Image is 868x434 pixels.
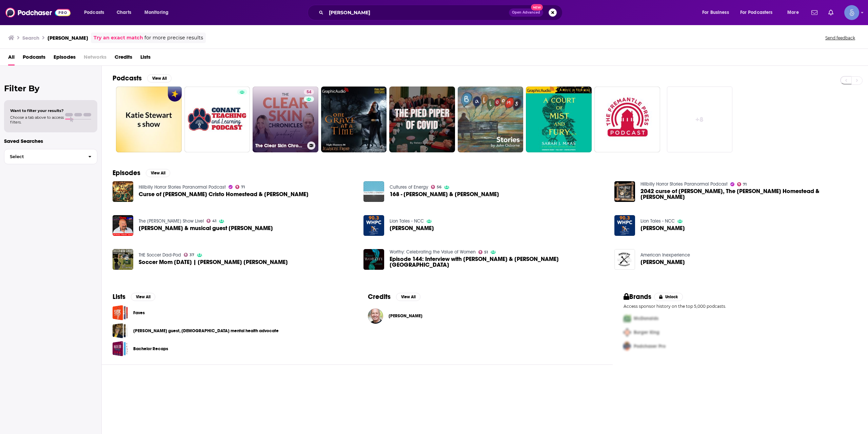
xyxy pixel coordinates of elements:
a: Katie Dale guest, Christian mental health advocate [113,323,128,338]
span: 56 [437,186,441,189]
span: For Podcasters [740,8,773,17]
img: Second Pro Logo [621,325,634,339]
span: 71 [241,186,245,189]
span: Episodes [54,52,76,65]
p: Access sponsor history on the top 5,000 podcasts. [624,304,857,309]
span: 2042 curse of [PERSON_NAME], The [PERSON_NAME] Homestead & [PERSON_NAME] [640,188,857,200]
span: [PERSON_NAME] & musical guest [PERSON_NAME] [139,225,273,231]
a: Faves [113,305,128,320]
span: 168 - [PERSON_NAME] & [PERSON_NAME] [390,191,499,197]
h2: Podcasts [113,74,142,82]
span: Logged in as Spiral5-G1 [844,5,859,20]
span: [PERSON_NAME] [640,225,685,231]
a: THE Soccer Dad-Pod [139,252,181,258]
a: Cultures of Energy [390,184,428,190]
h2: Credits [368,293,391,301]
img: Katie Stewart [363,215,384,236]
a: Lion Tales - NCC [640,218,675,224]
a: PodcastsView All [113,74,172,82]
a: Katie Stewart-Siwicki [640,259,685,265]
span: Lists [140,52,151,65]
a: Soccer Mom Sunday | Katie Stewart Bokern [113,249,133,270]
a: +8 [667,87,733,152]
img: User Profile [844,5,859,20]
a: Bachelor Recaps [133,345,168,353]
button: Unlock [654,293,683,301]
a: Bachelor Recaps [113,341,128,356]
img: 168 - Lauren Berlant & Katie Stewart [363,181,384,202]
button: open menu [736,7,783,18]
a: Soccer Mom Sunday | Katie Stewart Bokern [139,259,288,265]
a: Brendan Wiley & musical guest Katie Stewart [139,225,273,231]
span: Charts [117,8,131,17]
a: Faves [133,309,145,317]
img: Curse of Bodie,Monte Cristo Homestead & Katie Stewart [113,181,133,202]
span: For Business [702,8,729,17]
button: View All [396,293,420,301]
img: Katie Stewart [614,215,635,236]
span: Choose a tab above to access filters. [10,115,64,125]
span: Podchaser Pro [634,343,666,349]
span: [PERSON_NAME] [389,313,422,319]
span: All [8,52,15,65]
a: 54 [304,89,314,95]
img: Brendan Wiley & musical guest Katie Stewart [113,215,133,236]
p: Saved Searches [4,138,97,144]
input: Search podcasts, credits, & more... [326,7,509,18]
span: for more precise results [144,34,203,42]
a: Hillbilly Horror Stories Paranormal Podcast [139,184,226,190]
button: View All [147,74,172,82]
img: Third Pro Logo [621,339,634,353]
a: The Zack Owen Show Live! [139,218,204,224]
span: 71 [743,183,747,186]
button: Send feedback [823,35,857,41]
a: Worthy: Celebrating the Value of Women [390,249,476,255]
img: Episode 144: Interview with Katie Stewart & K.B. Hoyle [363,249,384,270]
a: Katie Stewart [640,225,685,231]
span: 54 [307,89,311,96]
img: Gordy Marshall [368,308,383,324]
a: Podcasts [23,52,45,65]
h2: Episodes [113,169,140,177]
a: Charts [112,7,135,18]
h3: The Clear Skin Chronicles [255,143,304,149]
a: 51 [478,250,488,254]
h3: Search [22,35,39,41]
a: 56 [431,185,442,189]
span: Want to filter your results? [10,108,64,113]
a: 37 [184,253,195,257]
span: McDonalds [634,316,658,321]
a: Credits [115,52,132,65]
a: Katie Stewart [390,225,434,231]
span: Burger King [634,329,659,335]
button: Show profile menu [844,5,859,20]
span: 37 [190,253,194,257]
a: 54The Clear Skin Chronicles [253,87,318,152]
span: Podcasts [84,8,104,17]
button: open menu [79,7,113,18]
button: open menu [783,7,807,18]
span: Monitoring [144,8,169,17]
span: Networks [84,52,106,65]
a: [PERSON_NAME] guest, [DEMOGRAPHIC_DATA] mental health advocate [133,327,279,335]
a: 41 [206,219,217,223]
a: 71 [737,182,747,186]
button: View All [131,293,155,301]
a: Show notifications dropdown [826,7,836,18]
a: 71 [235,185,245,189]
a: ListsView All [113,293,155,301]
button: open menu [140,7,177,18]
img: Podchaser - Follow, Share and Rate Podcasts [5,6,71,19]
a: American Inexperience [640,252,690,258]
h3: [PERSON_NAME] [47,35,88,41]
span: 51 [484,251,488,254]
